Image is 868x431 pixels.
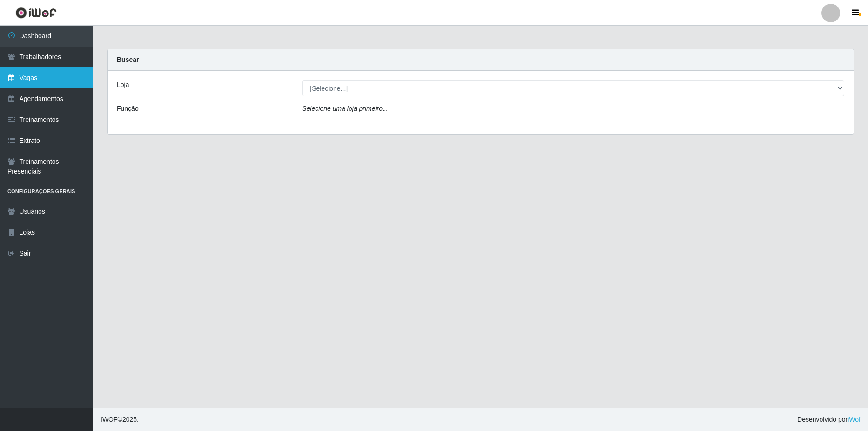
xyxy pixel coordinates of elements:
[797,415,861,424] span: Desenvolvido por
[848,416,861,423] a: iWof
[117,56,139,63] strong: Buscar
[15,7,57,19] img: CoreUI Logo
[117,104,139,114] label: Função
[117,80,129,90] label: Loja
[101,416,118,423] span: IWOF
[101,415,139,424] span: © 2025 .
[302,105,388,112] i: Selecione uma loja primeiro...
